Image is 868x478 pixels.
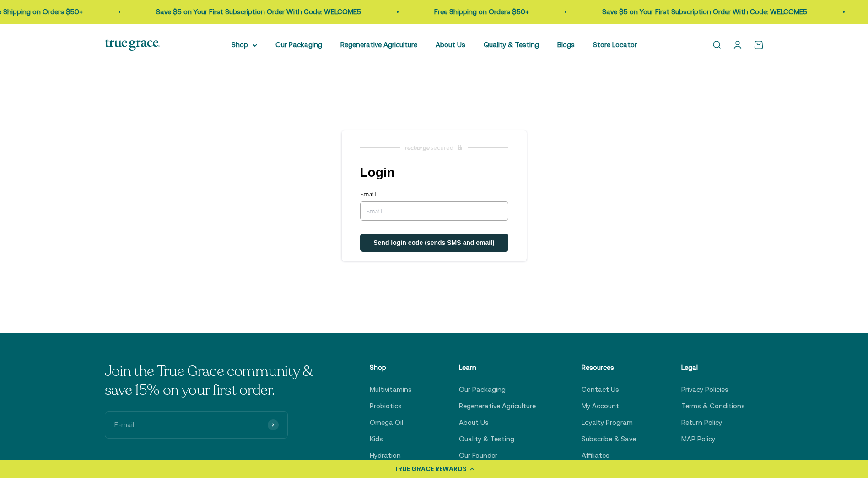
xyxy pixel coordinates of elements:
a: Quality & Testing [484,41,539,49]
h1: Login [360,165,527,180]
a: Return Policy [681,417,722,428]
a: Store Locator [593,41,637,49]
a: Free Shipping on Orders $50+ [425,8,519,16]
a: About Us [436,41,465,49]
p: Learn [459,362,536,373]
p: Legal [681,362,745,373]
a: Contact Us [582,384,619,395]
a: Regenerative Agriculture [340,41,417,49]
a: Quality & Testing [459,434,514,445]
summary: Shop [232,39,257,50]
span: Send login code (sends SMS and email) [373,239,495,246]
a: Our Packaging [459,384,506,395]
a: Privacy Policies [681,384,728,395]
label: Email [360,191,508,201]
div: TRUE GRACE REWARDS [394,464,467,474]
a: Our Packaging [275,41,322,49]
p: Shop [370,362,414,373]
p: Save $5 on Your First Subscription Order With Code: WELCOME5 [593,6,798,17]
a: Multivitamins [370,384,412,395]
a: Loyalty Program [582,417,633,428]
p: Save $5 on Your First Subscription Order With Code: WELCOME5 [146,6,351,17]
a: Terms & Conditions [681,401,745,412]
a: About Us [459,417,489,428]
p: Resources [582,362,636,373]
a: My Account [582,401,619,412]
a: Hydration [370,450,401,461]
a: Kids [370,434,383,445]
input: Email [360,201,508,221]
a: Our Founder [459,450,497,461]
a: Omega Oil [370,417,403,428]
a: Subscribe & Save [582,434,636,445]
a: Blogs [557,41,575,49]
a: Affiliates [582,450,609,461]
a: MAP Policy [681,434,715,445]
a: Probiotics [370,401,402,412]
p: Join the True Grace community & save 15% on your first order. [105,362,324,400]
button: Send login code (sends SMS and email) [360,234,508,252]
a: Regenerative Agriculture [459,401,536,412]
a: Recharge Subscriptions website [342,141,527,154]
